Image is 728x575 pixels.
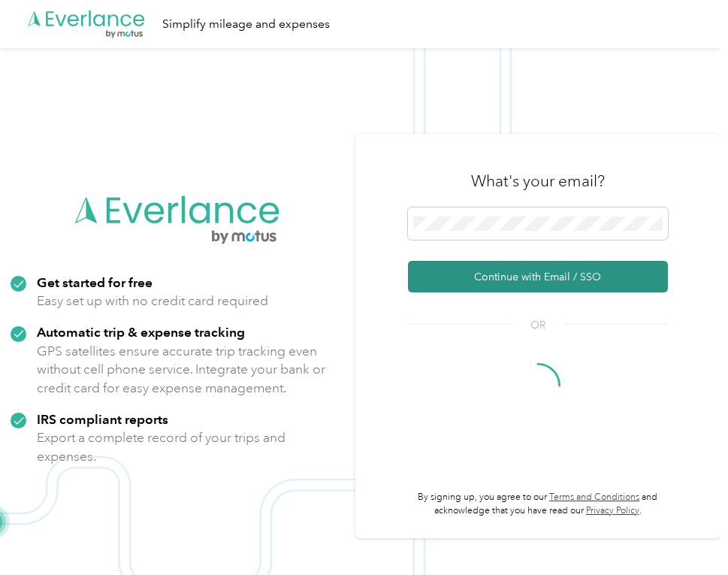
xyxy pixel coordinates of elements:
p: Easy set up with no credit card required [37,292,268,310]
a: Terms and Conditions [549,492,639,503]
span: OR [512,317,564,333]
p: By signing up, you agree to our and acknowledge that you have read our . [408,491,669,517]
p: GPS satellites ensure accurate trip tracking even without cell phone service. Integrate your bank... [37,342,345,398]
h3: What's your email? [471,171,605,192]
strong: IRS compliant reports [37,411,168,427]
strong: Automatic trip & expense tracking [37,324,245,340]
div: Simplify mileage and expenses [162,15,330,34]
button: Continue with Email / SSO [408,261,669,292]
p: Export a complete record of your trips and expenses. [37,428,345,465]
strong: Get started for free [37,274,153,290]
a: Privacy Policy [586,505,639,516]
